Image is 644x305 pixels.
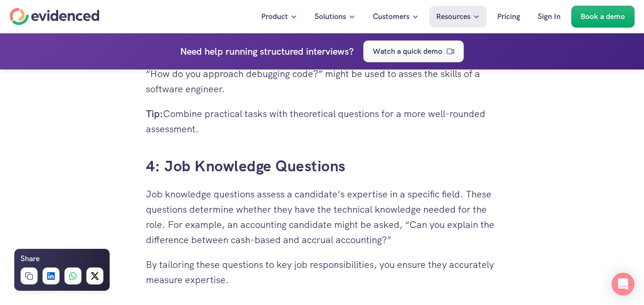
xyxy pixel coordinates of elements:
[146,108,163,120] strong: Tip:
[261,10,288,23] p: Product
[146,106,499,137] p: Combine practical tasks with theoretical questions for a more well-rounded assessment.
[497,10,520,23] p: Pricing
[10,8,99,25] a: Home
[180,44,354,59] h4: Need help running structured interviews?
[373,10,409,23] p: Customers
[490,6,527,28] a: Pricing
[315,10,346,23] p: Solutions
[363,40,464,62] a: Watch a quick demo
[146,257,499,287] p: By tailoring these questions to key job responsibilities, you ensure they accurately measure expe...
[581,10,625,23] p: Book a demo
[571,6,634,28] a: Book a demo
[373,45,442,58] p: Watch a quick demo
[531,6,568,28] a: Sign In
[20,253,40,265] h6: Share
[436,10,470,23] p: Resources
[146,156,346,176] a: 4: Job Knowledge Questions
[538,10,561,23] p: Sign In
[146,187,499,247] p: Job knowledge questions assess a candidate’s expertise in a specific field. These questions deter...
[612,273,634,295] div: Open Intercom Messenger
